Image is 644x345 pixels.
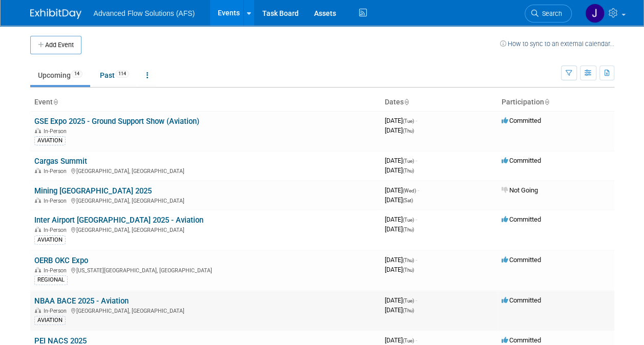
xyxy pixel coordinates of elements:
[403,128,414,134] span: (Thu)
[34,275,68,285] div: REGIONAL
[385,117,417,124] span: [DATE]
[34,186,152,196] a: Mining [GEOGRAPHIC_DATA] 2025
[34,235,66,245] div: AVIATION
[538,10,562,17] span: Search
[385,256,417,264] span: [DATE]
[416,157,417,164] span: -
[385,126,414,134] span: [DATE]
[35,227,41,232] img: In-Person Event
[502,296,541,304] span: Committed
[385,196,413,204] span: [DATE]
[35,128,41,133] img: In-Person Event
[385,296,417,304] span: [DATE]
[44,168,70,175] span: In-Person
[403,158,414,164] span: (Tue)
[44,227,70,233] span: In-Person
[502,215,541,223] span: Committed
[94,9,195,17] span: Advanced Flow Solutions (AFS)
[403,338,414,343] span: (Tue)
[44,267,70,274] span: In-Person
[385,266,414,273] span: [DATE]
[502,186,538,194] span: Not Going
[403,308,414,313] span: (Thu)
[35,198,41,203] img: In-Person Event
[385,225,414,233] span: [DATE]
[403,257,414,263] span: (Thu)
[403,188,416,193] span: (Wed)
[92,66,137,85] a: Past114
[34,256,88,265] a: OERB OKC Expo
[385,215,417,223] span: [DATE]
[385,306,414,314] span: [DATE]
[30,9,81,19] img: ExhibitDay
[385,157,417,164] span: [DATE]
[385,186,419,194] span: [DATE]
[34,316,66,325] div: AVIATION
[403,118,414,124] span: (Tue)
[34,266,377,274] div: [US_STATE][GEOGRAPHIC_DATA], [GEOGRAPHIC_DATA]
[35,267,41,272] img: In-Person Event
[30,66,90,85] a: Upcoming14
[44,198,70,204] span: In-Person
[403,168,414,174] span: (Thu)
[385,336,417,344] span: [DATE]
[403,227,414,232] span: (Thu)
[44,308,70,314] span: In-Person
[416,296,417,304] span: -
[525,5,572,23] a: Search
[403,267,414,273] span: (Thu)
[381,94,497,111] th: Dates
[385,166,414,174] span: [DATE]
[34,306,377,314] div: [GEOGRAPHIC_DATA], [GEOGRAPHIC_DATA]
[416,336,417,344] span: -
[497,94,614,111] th: Participation
[502,157,541,164] span: Committed
[71,70,82,78] span: 14
[585,4,605,23] img: Jeremiah LaBrue
[416,256,417,264] span: -
[416,215,417,223] span: -
[34,166,377,175] div: [GEOGRAPHIC_DATA], [GEOGRAPHIC_DATA]
[502,336,541,344] span: Committed
[502,117,541,124] span: Committed
[30,94,381,111] th: Event
[34,225,377,233] div: [GEOGRAPHIC_DATA], [GEOGRAPHIC_DATA]
[416,117,417,124] span: -
[544,98,549,106] a: Sort by Participation Type
[34,136,66,145] div: AVIATION
[403,298,414,304] span: (Tue)
[53,98,58,106] a: Sort by Event Name
[34,296,129,306] a: NBAA BACE 2025 - Aviation
[35,168,41,173] img: In-Person Event
[418,186,419,194] span: -
[115,70,129,78] span: 114
[500,40,614,48] a: How to sync to an external calendar...
[34,215,203,225] a: Inter Airport [GEOGRAPHIC_DATA] 2025 - Aviation
[30,36,81,54] button: Add Event
[34,117,199,126] a: GSE Expo 2025 - Ground Support Show (Aviation)
[502,256,541,264] span: Committed
[403,198,413,203] span: (Sat)
[35,308,41,313] img: In-Person Event
[34,157,87,166] a: Cargas Summit
[403,217,414,223] span: (Tue)
[34,196,377,204] div: [GEOGRAPHIC_DATA], [GEOGRAPHIC_DATA]
[44,128,70,135] span: In-Person
[404,98,409,106] a: Sort by Start Date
